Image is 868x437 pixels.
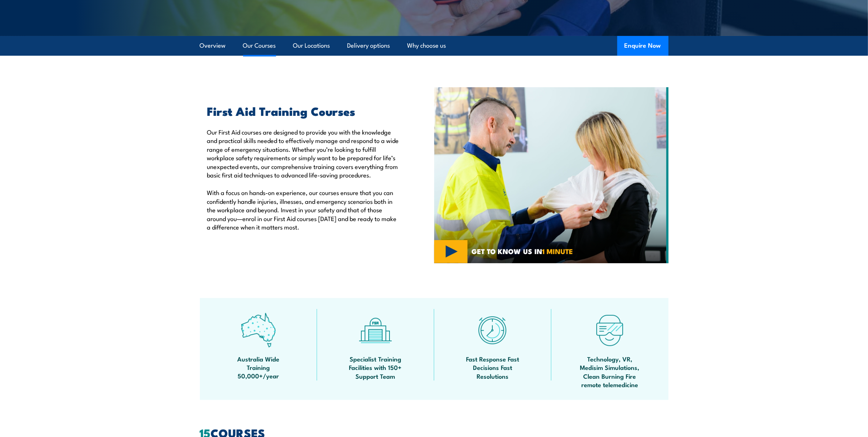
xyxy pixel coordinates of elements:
[592,313,627,348] img: tech-icon
[293,36,330,55] a: Our Locations
[200,36,226,55] a: Overview
[472,248,573,254] span: GET TO KNOW US IN
[460,355,526,380] span: Fast Response Fast Decisions Fast Resolutions
[207,128,401,179] p: Our First Aid courses are designed to provide you with the knowledge and practical skills needed ...
[407,36,446,55] a: Why choose us
[343,355,409,380] span: Specialist Training Facilities with 150+ Support Team
[207,106,401,116] h2: First Aid Training Courses
[434,87,668,263] img: Fire & Safety Australia deliver Health and Safety Representatives Training Courses – HSR Training
[243,36,276,55] a: Our Courses
[241,313,276,348] img: auswide-icon
[542,246,573,256] strong: 1 MINUTE
[577,355,643,389] span: Technology, VR, Medisim Simulations, Clean Burning Fire remote telemedicine
[226,355,291,380] span: Australia Wide Training 50,000+/year
[358,313,393,348] img: facilities-icon
[475,313,510,348] img: fast-icon
[347,36,390,55] a: Delivery options
[617,36,668,56] button: Enquire Now
[207,188,401,231] p: With a focus on hands-on experience, our courses ensure that you can confidently handle injuries,...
